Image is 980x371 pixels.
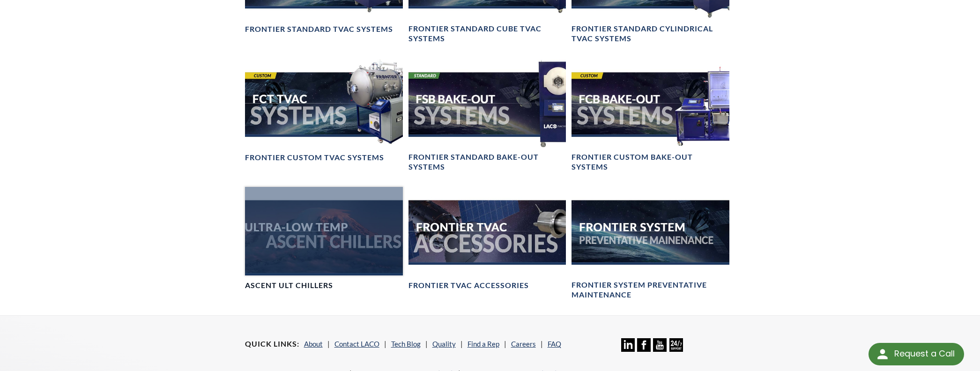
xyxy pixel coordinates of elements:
a: FAQ [548,340,561,348]
h4: Frontier Standard Cylindrical TVAC Systems [572,24,729,44]
div: Request a Call [869,343,964,365]
a: Careers [511,340,536,348]
a: About [304,340,323,348]
h4: Frontier Standard Cube TVAC Systems [408,24,566,44]
img: 24/7 Support Icon [669,338,683,352]
a: Find a Rep [468,340,499,348]
a: FCB Bake-Out Systems headerFrontier Custom Bake-Out Systems [572,59,729,172]
a: FSB Bake-Out Systems headerFrontier Standard Bake-Out Systems [408,59,566,172]
h4: Frontier Custom Bake-Out Systems [572,152,729,172]
a: Frontier TVAC Accessories headerFrontier TVAC Accessories [408,187,566,290]
a: 24/7 Support [669,345,683,353]
a: Quality [432,340,456,348]
a: Tech Blog [391,340,421,348]
a: Ascent ULT Chillers BannerAscent ULT Chillers [245,187,403,290]
img: round button [875,347,890,362]
h4: Frontier System Preventative Maintenance [572,280,729,300]
h4: Ascent ULT Chillers [245,281,333,290]
h4: Quick Links [245,339,299,349]
a: Contact LACO [334,340,379,348]
h4: Frontier Standard TVAC Systems [245,24,393,34]
a: Frontier System Preventative Maintenance [572,187,729,300]
h4: Frontier Standard Bake-Out Systems [408,152,566,172]
div: Request a Call [894,343,955,364]
h4: Frontier Custom TVAC Systems [245,153,384,163]
a: FCT TVAC Systems headerFrontier Custom TVAC Systems [245,59,403,163]
h4: Frontier TVAC Accessories [408,281,529,290]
